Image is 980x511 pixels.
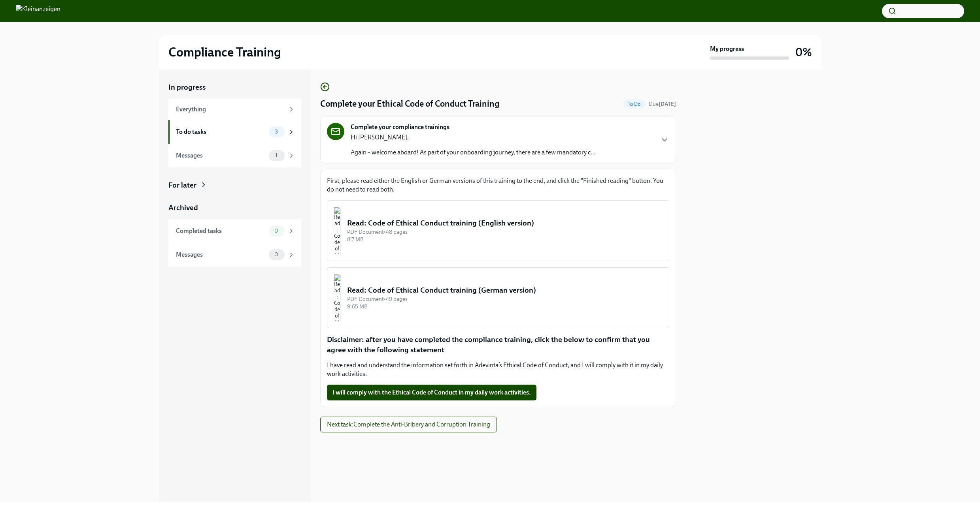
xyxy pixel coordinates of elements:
[347,236,663,243] div: 8.7 MB
[649,100,676,108] span: October 31st, 2025 08:00
[623,101,646,107] span: To Do
[347,218,663,228] div: Read: Code of Ethical Conduct training (English version)
[168,44,281,60] h2: Compliance Training
[327,177,669,194] p: First, please read either the English or German versions of this training to the end, and click t...
[176,105,285,114] div: Everything
[270,252,283,257] span: 0
[347,303,663,310] div: 9.65 MB
[332,389,531,396] span: I will comply with the Ethical Code of Conduct in my daily work activities.
[327,334,669,355] p: Disclaimer: after you have completed the compliance training, click the below to confirm that you...
[168,120,301,144] a: To do tasks3
[334,207,341,254] img: Read: Code of Ethical Conduct training (English version)
[270,129,283,135] span: 3
[176,227,266,235] div: Completed tasks
[327,421,490,428] span: Next task : Complete the Anti-Bribery and Corruption Training
[16,5,60,17] img: Kleinanzeigen
[351,133,595,142] p: Hi [PERSON_NAME],
[659,101,676,107] strong: [DATE]
[168,180,196,190] div: For later
[168,99,301,120] a: Everything
[347,285,663,295] div: Read: Code of Ethical Conduct training (German version)
[270,228,283,234] span: 0
[168,180,301,190] a: For later
[351,148,595,157] p: Again – welcome aboard! As part of your onboarding journey, there are a few mandatory c...
[270,152,282,158] span: 1
[168,243,301,267] a: Messages0
[327,361,669,378] p: I have read and understand the information set forth in Adevinta’s Ethical Code of Conduct, and I...
[168,203,301,213] a: Archived
[351,123,449,132] strong: Complete your compliance trainings
[327,385,536,400] button: I will comply with the Ethical Code of Conduct in my daily work activities.
[168,219,301,243] a: Completed tasks0
[334,274,341,321] img: Read: Code of Ethical Conduct training (German version)
[347,228,663,236] div: PDF Document • 48 pages
[649,101,676,107] span: Due
[176,128,266,136] div: To do tasks
[320,98,499,110] h4: Complete your Ethical Code of Conduct Training
[710,45,744,53] strong: My progress
[347,295,663,303] div: PDF Document • 49 pages
[176,151,266,160] div: Messages
[168,82,301,92] a: In progress
[327,267,669,328] button: Read: Code of Ethical Conduct training (German version)PDF Document•49 pages9.65 MB
[168,144,301,167] a: Messages1
[320,417,497,432] button: Next task:Complete the Anti-Bribery and Corruption Training
[176,250,266,259] div: Messages
[795,45,812,59] h3: 0%
[327,200,669,261] button: Read: Code of Ethical Conduct training (English version)PDF Document•48 pages8.7 MB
